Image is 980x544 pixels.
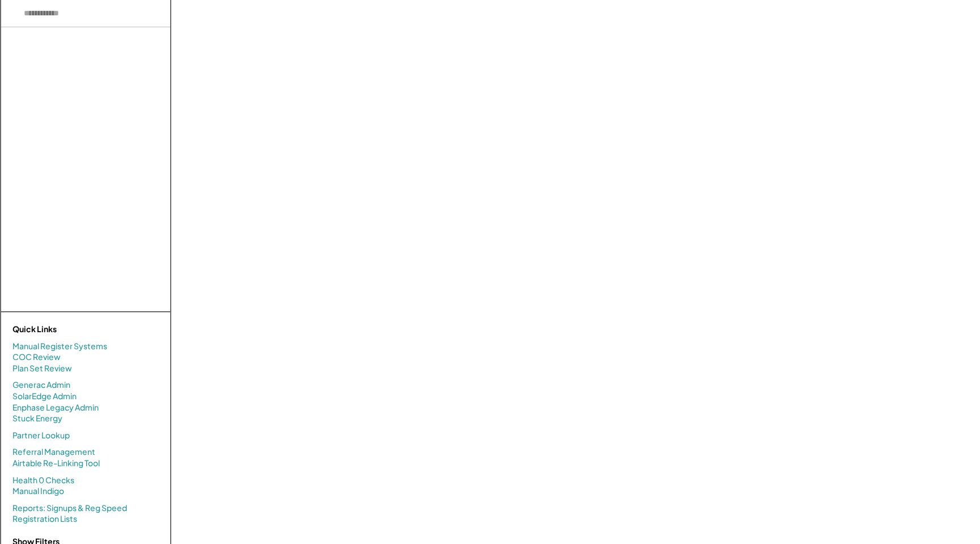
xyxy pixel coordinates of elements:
[12,503,127,514] a: Reports: Signups & Reg Speed
[12,513,77,525] a: Registration Lists
[12,486,64,497] a: Manual Indigo
[12,341,107,352] a: Manual Register Systems
[12,446,95,458] a: Referral Management
[12,351,61,363] a: COC Review
[12,430,70,441] a: Partner Lookup
[12,379,70,391] a: Generac Admin
[12,458,100,469] a: Airtable Re-Linking Tool
[12,413,62,424] a: Stuck Energy
[12,363,72,374] a: Plan Set Review
[12,391,77,402] a: SolarEdge Admin
[12,475,74,486] a: Health 0 Checks
[12,324,126,335] div: Quick Links
[12,402,99,413] a: Enphase Legacy Admin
